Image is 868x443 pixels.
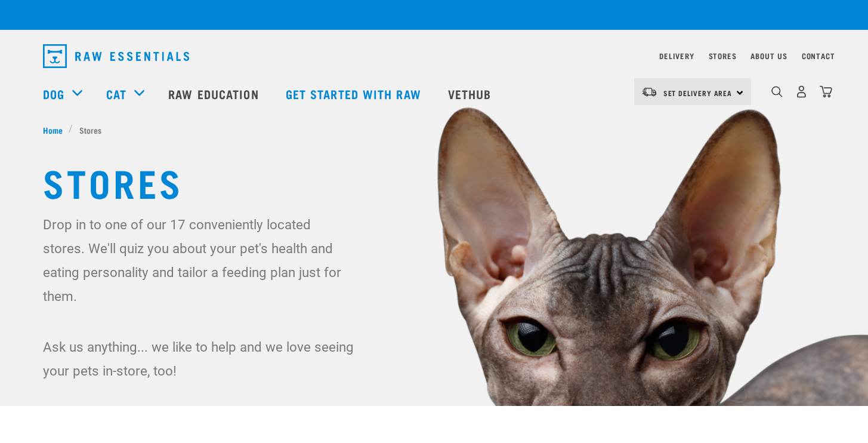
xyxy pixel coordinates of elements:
[43,124,63,136] span: Home
[771,86,783,97] img: home-icon-1@2x.png
[106,85,126,103] a: Cat
[709,54,737,58] a: Stores
[820,85,832,98] img: home-icon@2x.png
[663,91,733,95] span: Set Delivery Area
[802,54,835,58] a: Contact
[43,335,356,383] p: Ask us anything... we like to help and we love seeing your pets in-store, too!
[43,124,826,136] nav: breadcrumbs
[750,54,787,58] a: About Us
[274,70,436,118] a: Get started with Raw
[43,160,826,203] h1: Stores
[33,39,835,73] nav: dropdown navigation
[659,54,694,58] a: Delivery
[43,213,356,308] p: Drop in to one of our 17 conveniently located stores. We'll quiz you about your pet's health and ...
[156,70,273,118] a: Raw Education
[795,85,808,98] img: user.png
[641,87,657,97] img: van-moving.png
[43,85,64,103] a: Dog
[436,70,506,118] a: Vethub
[43,124,69,136] a: Home
[43,44,189,68] img: Raw Essentials Logo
